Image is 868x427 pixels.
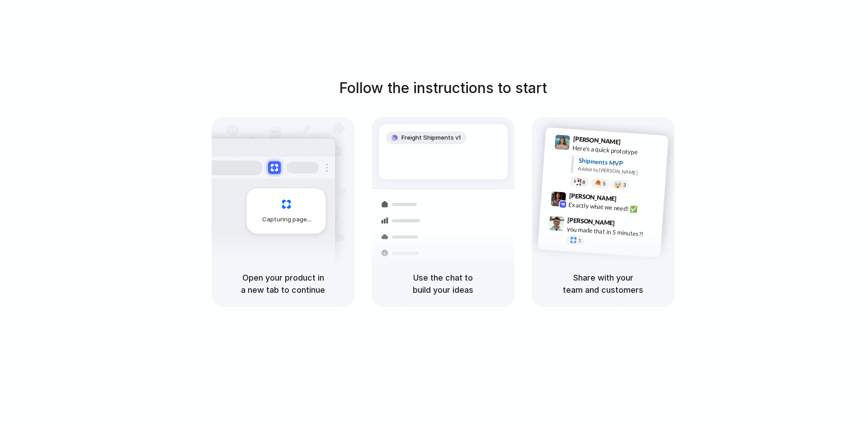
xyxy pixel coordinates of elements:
div: Shipments MVP [578,156,662,171]
div: 🤯 [614,181,622,188]
h5: Share with your team and customers [542,272,664,296]
span: 8 [582,180,585,185]
span: 1 [578,238,581,243]
span: Freight Shipments v1 [401,133,461,142]
span: 5 [603,181,606,186]
div: Here's a quick prototype [572,143,663,159]
div: Exactly what we need! ✅ [568,200,659,216]
span: [PERSON_NAME] [573,134,621,147]
span: Capturing page [262,215,312,224]
h1: Follow the instructions to start [339,77,547,99]
span: 9:42 AM [619,195,638,206]
span: 9:41 AM [623,138,642,149]
span: [PERSON_NAME] [569,191,617,204]
span: [PERSON_NAME] [567,215,615,228]
span: 9:47 AM [618,219,636,230]
h5: Use the chat to build your ideas [382,272,504,296]
span: 3 [623,183,626,188]
div: Added by [PERSON_NAME] [578,165,661,178]
h5: Open your product in a new tab to continue [222,272,344,296]
div: you made that in 5 minutes?! [566,224,657,239]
